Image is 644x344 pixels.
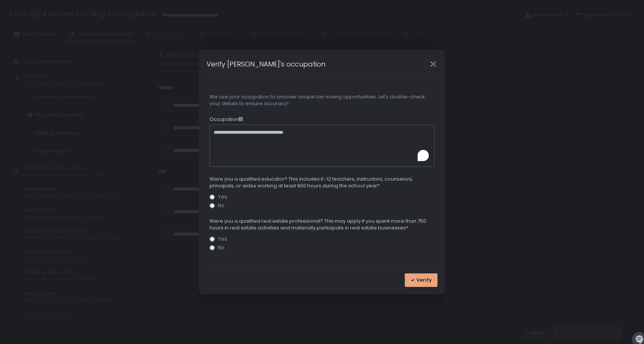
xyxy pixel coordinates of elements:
div: Close [421,60,445,68]
span: No [218,245,225,250]
span: Occupation [210,116,243,123]
input: No [210,203,215,208]
span: Yes [218,194,227,200]
span: Were you a qualified educator? This includes K-12 teachers, instructors, counselors, principals, ... [210,176,434,189]
textarea: To enrich screen reader interactions, please activate Accessibility in Grammarly extension settings [210,125,434,167]
span: Were you a qualified real estate professional? This may apply if you spent more than 750 hours in... [210,218,434,231]
span: Yes [218,236,227,242]
h1: Verify [PERSON_NAME]'s occupation [207,59,325,69]
span: We use your occupation to uncover unique tax-saving opportunities. Let's double-check your detail... [210,94,434,107]
input: Yes [210,236,215,241]
input: No [210,245,215,250]
input: Yes [210,194,215,199]
span: No [218,203,225,208]
button: Verify [405,273,437,287]
span: Verify [416,277,432,284]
